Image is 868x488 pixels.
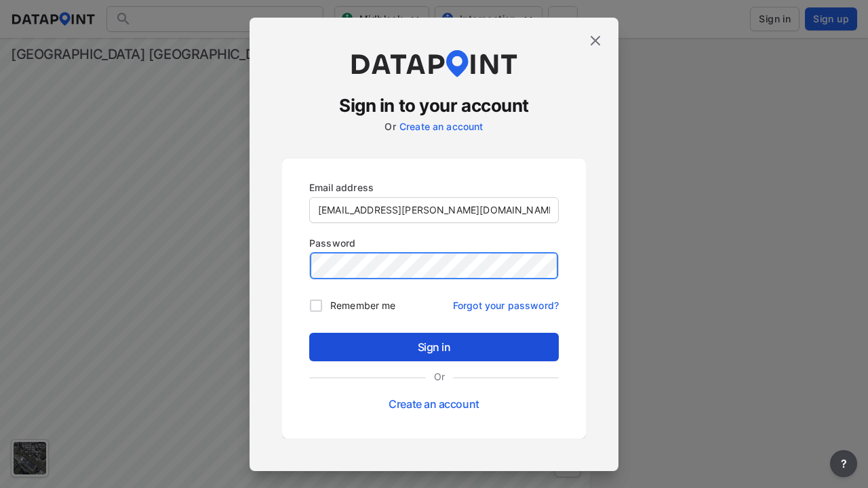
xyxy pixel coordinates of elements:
span: Sign in [320,339,548,355]
a: Create an account [389,397,479,411]
label: Or [426,369,453,384]
img: dataPointLogo.9353c09d.svg [349,50,519,77]
span: Remember me [330,298,395,312]
input: you@example.com [310,198,558,222]
img: close.efbf2170.svg [587,33,604,49]
button: more [830,450,857,477]
label: Or [384,121,395,132]
a: Create an account [399,121,484,132]
span: ? [838,455,849,472]
button: Sign in [309,333,559,361]
h3: Sign in to your account [282,94,586,118]
a: Forgot your password? [453,291,559,312]
p: Email address [309,180,559,195]
p: Password [309,236,559,250]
